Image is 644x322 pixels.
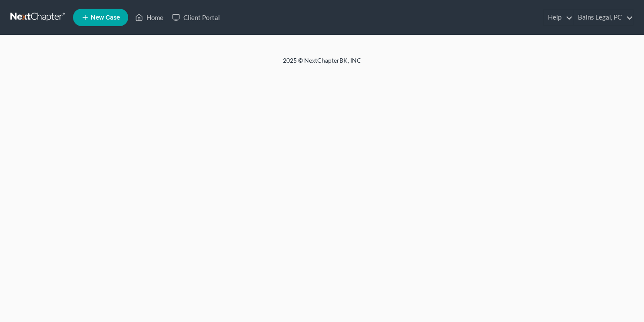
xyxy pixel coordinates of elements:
a: Help [544,10,573,25]
a: Client Portal [168,10,224,25]
a: Home [131,10,168,25]
new-legal-case-button: New Case [73,9,128,26]
a: Bains Legal, PC [574,10,633,25]
div: 2025 © NextChapterBK, INC [74,56,570,72]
